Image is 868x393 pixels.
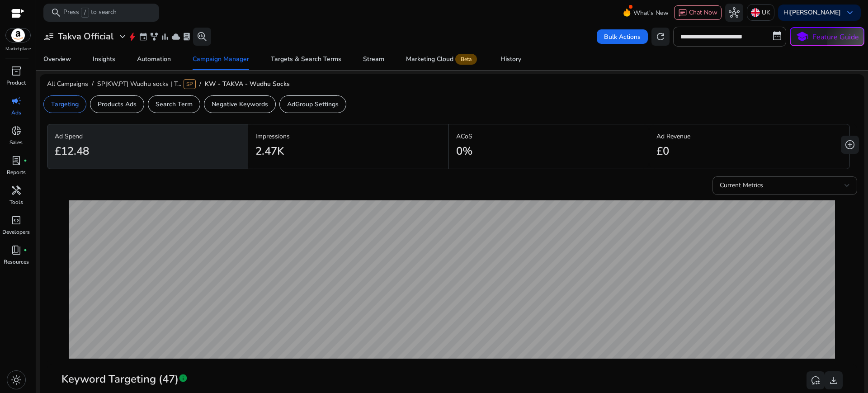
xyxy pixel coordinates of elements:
[193,28,211,46] button: search_insights
[689,8,717,17] span: Chat Now
[656,132,842,141] p: Ad Revenue
[184,79,196,89] span: SP
[58,31,113,42] h3: Takva Official
[88,80,97,88] span: /
[455,54,477,65] span: Beta
[117,31,128,42] span: expand_more
[678,9,687,18] span: chat
[97,80,181,88] span: SP|KW,PT| Wudhu socks | T...
[139,32,148,41] span: event
[844,139,855,150] span: add_circle
[406,56,479,63] div: Marketing Cloud
[656,145,669,158] h2: £0
[2,228,30,236] p: Developers
[844,7,855,18] span: keyboard_arrow_down
[633,5,669,21] span: What's New
[156,99,193,109] p: Search Term
[9,198,23,206] p: Tools
[729,7,740,18] span: hub
[11,215,22,226] span: code_blocks
[6,28,30,42] img: amazon.svg
[456,145,472,158] h2: 0%
[363,56,384,62] div: Stream
[47,80,88,88] span: All Campaigns
[287,99,339,109] p: AdGroup Settings
[6,79,26,87] p: Product
[24,159,27,162] span: fiber_manual_record
[196,80,205,88] span: /
[55,132,241,141] p: Ad Spend
[81,8,89,18] span: /
[51,99,79,109] p: Targeting
[783,9,841,16] p: Hi
[725,4,743,22] button: hub
[11,95,22,106] span: campaign
[655,31,666,42] span: refresh
[790,27,864,46] button: schoolFeature Guide
[790,8,841,17] b: [PERSON_NAME]
[98,99,137,109] p: Products Ads
[720,181,763,189] span: Current Metrics
[137,56,171,62] div: Automation
[841,136,859,154] button: add_circle
[160,32,170,41] span: bar_chart
[7,168,26,176] p: Reports
[43,31,54,42] span: user_attributes
[11,125,22,136] span: donut_small
[11,245,22,256] span: book_4
[43,56,71,62] div: Overview
[271,56,341,62] div: Targets & Search Terms
[171,32,180,41] span: cloud
[197,31,208,42] span: search_insights
[4,258,29,266] p: Resources
[150,32,159,41] span: family_history
[674,5,722,20] button: chatChat Now
[762,5,770,20] p: UK
[51,7,61,18] span: search
[61,371,179,387] span: Keyword Targeting (47)
[128,32,137,41] span: bolt
[751,8,760,17] img: uk.svg
[255,132,441,141] p: Impressions
[456,132,642,141] p: ACoS
[500,56,521,62] div: History
[11,374,22,385] span: light_mode
[810,375,821,386] span: reset_settings
[796,30,809,43] span: school
[182,32,191,41] span: lab_profile
[5,46,31,52] p: Marketplace
[825,371,843,389] button: download
[651,28,670,46] button: refresh
[93,56,115,62] div: Insights
[807,371,825,389] button: reset_settings
[11,185,22,196] span: handyman
[193,56,249,62] div: Campaign Manager
[11,109,21,117] p: Ads
[179,374,188,383] span: info
[24,248,27,252] span: fiber_manual_record
[9,138,23,147] p: Sales
[604,32,641,42] span: Bulk Actions
[255,145,284,158] h2: 2.47K
[63,8,117,18] p: Press to search
[11,66,22,76] span: inventory_2
[597,29,648,44] button: Bulk Actions
[11,155,22,166] span: lab_profile
[55,145,89,158] h2: £12.48
[212,99,268,109] p: Negative Keywords
[812,32,859,43] p: Feature Guide
[828,375,839,386] span: download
